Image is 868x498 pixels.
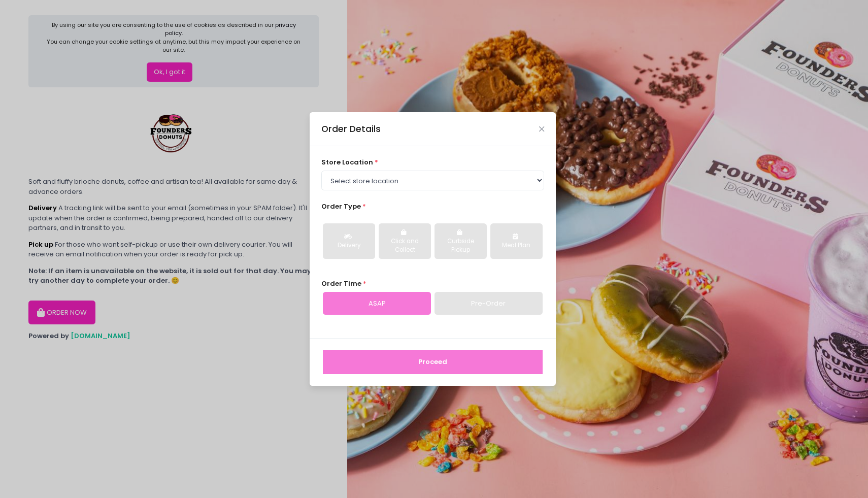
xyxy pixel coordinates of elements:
[539,126,544,131] button: Close
[442,237,480,255] div: Curbside Pickup
[497,241,536,250] div: Meal Plan
[330,241,368,250] div: Delivery
[321,202,361,211] span: Order Type
[321,122,381,136] div: Order Details
[321,279,361,288] span: Order Time
[323,223,375,259] button: Delivery
[379,223,431,259] button: Click and Collect
[490,223,543,259] button: Meal Plan
[321,157,373,167] span: store location
[323,350,543,374] button: Proceed
[386,237,424,255] div: Click and Collect
[435,223,487,259] button: Curbside Pickup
